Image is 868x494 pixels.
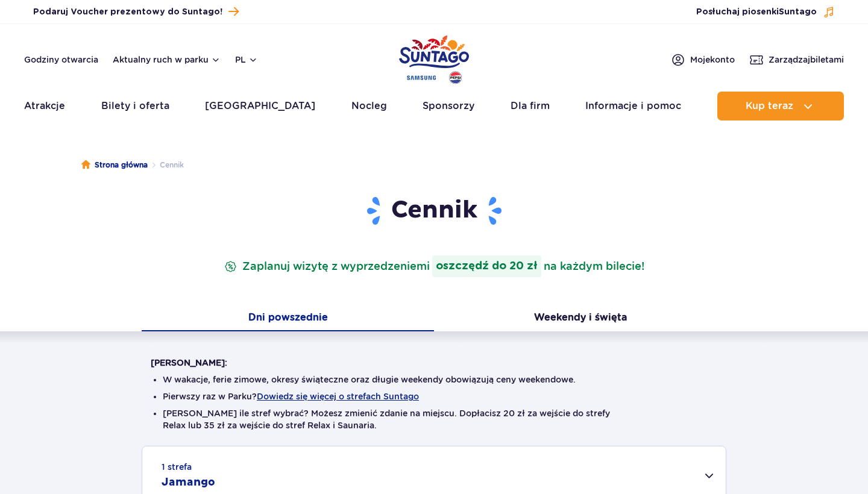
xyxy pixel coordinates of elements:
li: W wakacje, ferie zimowe, okresy świąteczne oraz długie weekendy obowiązują ceny weekendowe. [163,374,705,386]
a: Bilety i oferta [101,92,169,120]
a: Informacje i pomoc [585,92,681,120]
strong: [PERSON_NAME]: [151,358,227,367]
span: Suntago [779,8,817,16]
span: Kup teraz [746,101,793,111]
button: Weekendy i święta [434,306,726,331]
small: 1 strefa [162,461,192,473]
p: Zaplanuj wizytę z wyprzedzeniem na każdym bilecie! [222,255,647,277]
button: Dowiedz się więcej o strefach Suntago [257,392,419,401]
span: Zarządzaj biletami [769,54,844,66]
h2: Jamango [162,475,215,490]
a: Podaruj Voucher prezentowy do Suntago! [33,4,239,20]
a: Park of Poland [399,30,469,86]
strong: oszczędź do 20 zł [432,255,541,277]
span: Moje konto [690,54,735,66]
button: Posłuchaj piosenkiSuntago [696,6,835,18]
a: Mojekonto [671,52,735,67]
a: Nocleg [351,92,387,120]
a: [GEOGRAPHIC_DATA] [205,92,315,120]
button: Kup teraz [717,92,844,120]
a: Zarządzajbiletami [749,52,844,67]
span: Podaruj Voucher prezentowy do Suntago! [33,6,222,18]
button: Dni powszednie [142,306,434,331]
a: Sponsorzy [423,92,474,120]
a: Dla firm [511,92,550,120]
li: [PERSON_NAME] ile stref wybrać? Możesz zmienić zdanie na miejscu. Dopłacisz 20 zł za wejście do s... [163,407,705,431]
h1: Cennik [151,195,717,227]
button: pl [235,54,258,66]
button: Aktualny ruch w parku [113,55,221,64]
li: Cennik [148,159,184,171]
span: Posłuchaj piosenki [696,6,817,18]
a: Godziny otwarcia [24,54,98,66]
li: Pierwszy raz w Parku? [163,390,705,402]
a: Strona główna [81,159,148,171]
a: Atrakcje [24,92,65,120]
